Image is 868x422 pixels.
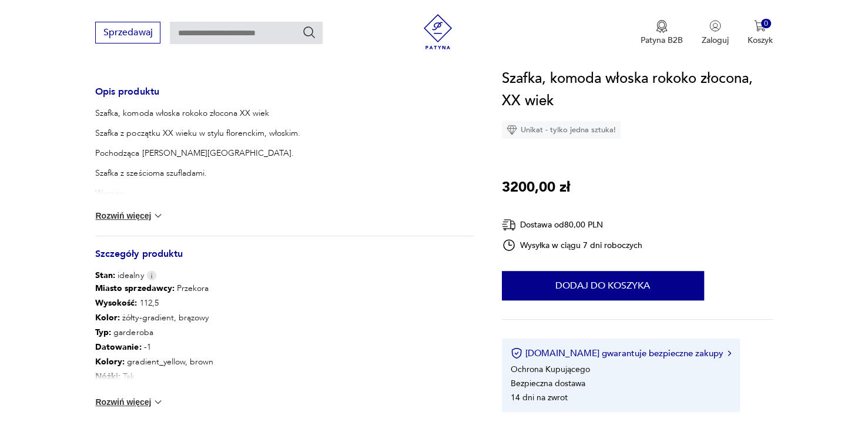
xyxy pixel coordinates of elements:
h1: Szafka, komoda włoska rokoko złocona, XX wiek [502,68,773,112]
p: Szafka z początku XX wieku w stylu florenckim, włoskim. [95,128,370,139]
img: Info icon [146,270,157,280]
p: Przekora [95,282,213,296]
b: Wysokość : [95,297,137,309]
h3: Opis produktu [95,88,473,108]
p: Szafka, komoda włoska rokoko złocona XX wiek [95,108,370,119]
p: 3200,00 zł [502,176,570,199]
p: garderoba [95,326,213,340]
img: Patyna - sklep z meblami i dekoracjami vintage [420,14,455,49]
p: żółty-gradient, brązowy [95,311,213,326]
p: Patyna B2B [641,35,683,46]
h3: Szczegóły produktu [95,250,473,270]
p: 112,5 [95,296,213,311]
b: Miasto sprzedawcy : [95,283,174,294]
p: Tak [95,370,213,384]
button: Sprzedawaj [95,22,160,43]
b: Stan: [95,270,115,281]
div: 0 [761,19,771,29]
button: Zaloguj [702,20,729,46]
img: Ikona strzałki w prawo [728,350,731,356]
button: Rozwiń więcej [95,210,163,222]
p: Zaloguj [702,35,729,46]
img: Ikona medalu [656,20,668,33]
b: Kolor: [95,312,120,323]
button: Dodaj do koszyka [502,271,704,300]
img: chevron down [152,396,164,408]
li: Ochrona Kupującego [511,364,590,375]
p: Wymiary: [95,187,370,199]
b: Typ : [95,327,111,338]
p: Pochodząca [PERSON_NAME][GEOGRAPHIC_DATA]. [95,148,370,159]
p: Koszyk [748,35,773,46]
button: Rozwiń więcej [95,396,163,408]
b: Nóżki : [95,371,120,382]
div: Wysyłka w ciągu 7 dni roboczych [502,238,643,252]
img: Ikonka użytkownika [709,20,721,32]
img: Ikona diamentu [507,125,517,135]
img: chevron down [152,210,164,222]
a: Sprzedawaj [95,29,160,38]
b: Datowanie : [95,341,141,353]
span: idealny [95,270,143,282]
img: Ikona certyfikatu [511,347,522,359]
a: Ikona medaluPatyna B2B [641,20,683,46]
li: 14 dni na zwrot [511,392,568,403]
p: gradient_yellow, brown [95,355,213,370]
button: [DOMAIN_NAME] gwarantuje bezpieczne zakupy [511,347,731,359]
button: 0Koszyk [748,20,773,46]
img: Ikona koszyka [754,20,766,32]
b: Kolory : [95,356,125,367]
div: Unikat - tylko jedna sztuka! [502,121,621,139]
img: Ikona dostawy [502,217,516,232]
p: Szafka z sześcioma szufladami. [95,168,370,179]
button: Patyna B2B [641,20,683,46]
div: Dostawa od 80,00 PLN [502,217,643,232]
li: Bezpieczna dostawa [511,378,585,389]
p: -1 [95,340,213,355]
button: Szukaj [302,25,316,39]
